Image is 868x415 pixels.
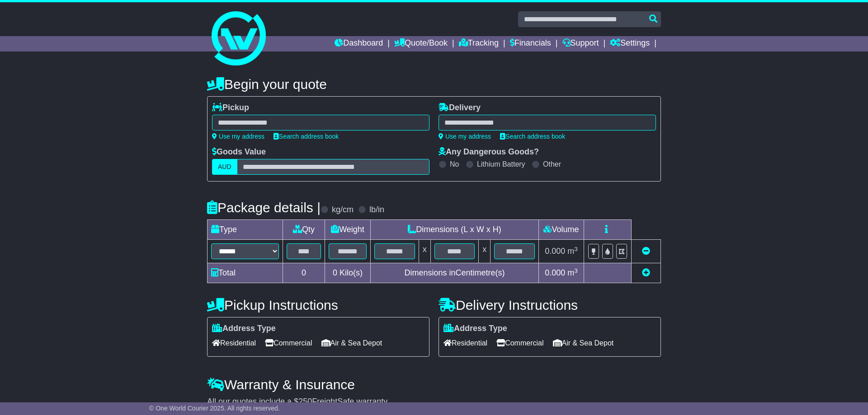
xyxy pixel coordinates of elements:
a: Support [562,36,599,51]
a: Financials [510,36,551,51]
span: Residential [443,336,487,350]
label: kg/cm [332,205,354,215]
td: Volume [538,220,584,240]
span: m [567,268,578,277]
td: Dimensions in Centimetre(s) [370,263,538,283]
a: Use my address [212,133,264,140]
span: 0.000 [545,268,565,277]
span: m [567,247,578,256]
label: Delivery [439,103,481,113]
label: AUD [212,159,237,175]
a: Tracking [459,36,499,51]
sup: 3 [574,246,578,252]
span: Air & Sea Depot [553,336,614,350]
h4: Pickup Instructions [207,298,429,312]
label: No [450,160,459,168]
a: Quote/Book [394,36,448,51]
span: 0 [333,268,337,277]
span: Commercial [496,336,543,350]
td: Qty [283,220,325,240]
a: Use my address [439,133,491,140]
span: © One World Courier 2025. All rights reserved. [149,405,280,412]
span: Air & Sea Depot [321,336,382,350]
a: Settings [610,36,650,51]
a: Search address book [274,133,339,140]
sup: 3 [574,267,578,274]
h4: Warranty & Insurance [207,377,661,392]
td: Weight [325,220,371,240]
label: Any Dangerous Goods? [439,147,539,157]
h4: Begin your quote [207,77,661,92]
a: Remove this item [642,247,650,256]
label: Address Type [443,324,507,334]
label: lb/in [369,205,384,215]
label: Pickup [212,103,249,113]
h4: Package details | [207,200,321,215]
td: Kilo(s) [325,263,371,283]
span: Commercial [265,336,312,350]
td: 0 [283,263,325,283]
a: Search address book [500,133,565,140]
td: Type [208,220,283,240]
a: Dashboard [335,36,383,51]
span: Residential [212,336,256,350]
label: Other [543,160,561,168]
span: 250 [298,397,312,406]
h4: Delivery Instructions [439,298,661,312]
td: Total [208,263,283,283]
div: All our quotes include a $ FreightSafe warranty. [207,397,661,407]
td: Dimensions (L x W x H) [370,220,538,240]
label: Lithium Battery [477,160,525,168]
span: 0.000 [545,247,565,256]
td: x [419,240,430,263]
label: Address Type [212,324,276,334]
a: Add new item [642,268,650,277]
label: Goods Value [212,147,266,157]
td: x [479,240,491,263]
